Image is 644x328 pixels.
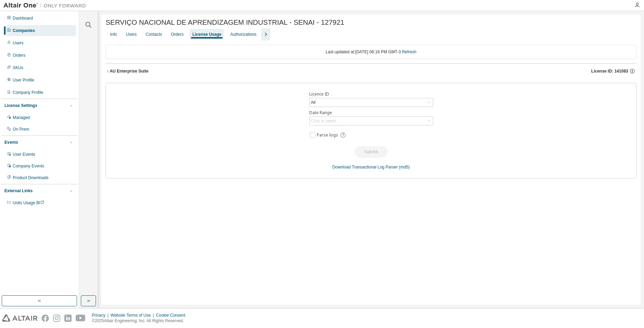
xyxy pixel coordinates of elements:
[311,118,336,124] div: Click to select
[110,32,117,37] div: Info
[13,152,35,157] div: User Events
[4,140,18,145] div: Events
[110,68,149,74] div: AU Enterprise Suite
[4,188,33,194] div: External Links
[309,91,433,97] label: Licence ID
[4,103,37,108] div: License Settings
[171,32,184,37] div: Orders
[192,32,221,37] div: License Usage
[13,163,44,169] div: Company Events
[13,28,35,33] div: Companies
[13,115,30,120] div: Managed
[317,132,338,138] span: Parse logs
[92,318,190,324] p: © 2025 Altair Engineering, Inc. All Rights Reserved.
[13,175,49,181] div: Product Downloads
[76,315,86,322] img: youtube.svg
[2,315,37,322] img: altair_logo.svg
[402,50,416,54] a: Refresh
[332,165,398,170] a: Download Transactional Log Parser
[230,32,256,37] div: Authorizations
[106,45,636,59] div: Last updated at: [DATE] 06:18 PM GMT-3
[13,127,29,132] div: On Prem
[310,98,433,107] div: All
[355,146,388,158] button: Submit
[126,32,137,37] div: Users
[13,53,25,58] div: Orders
[310,99,316,106] div: All
[310,117,433,125] div: Click to select
[13,200,44,205] span: Units Usage BI
[53,315,60,322] img: instagram.svg
[110,313,156,318] div: Website Terms of Use
[156,313,189,318] div: Cookie Consent
[3,2,89,9] img: Altair One
[13,65,23,70] div: SKUs
[309,110,433,116] label: Date Range
[13,15,33,21] div: Dashboard
[42,315,49,322] img: facebook.svg
[146,32,162,37] div: Contacts
[106,64,636,79] button: AU Enterprise SuiteLicense ID: 141083
[13,40,23,46] div: Users
[64,315,72,322] img: linkedin.svg
[399,165,410,170] a: (md5)
[13,77,34,83] div: User Profile
[92,313,110,318] div: Privacy
[106,19,344,26] span: SERVIÇO NACIONAL DE APRENDIZAGEM INDUSTRIAL - SENAI - 127921
[13,90,43,95] div: Company Profile
[591,68,628,74] span: License ID: 141083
